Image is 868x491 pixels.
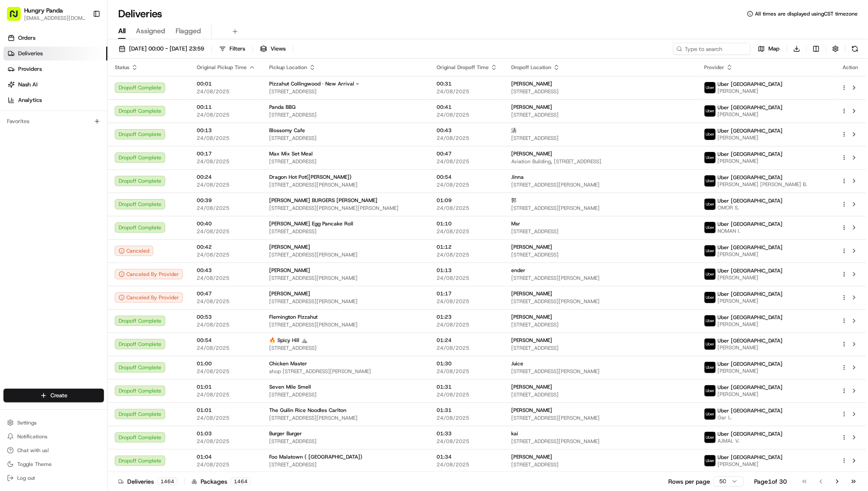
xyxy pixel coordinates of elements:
span: Uber [GEOGRAPHIC_DATA] [718,151,783,158]
span: 🔥 Spicy Hill ⛰️ [269,337,308,344]
span: Log out [17,475,35,481]
span: 24/08/2025 [197,438,255,445]
span: 01:33 [437,430,497,437]
button: Refresh [849,43,861,55]
span: [STREET_ADDRESS] [511,391,690,398]
span: 24/08/2025 [437,181,497,188]
img: Nash [9,70,26,87]
span: [PERSON_NAME] [718,367,783,374]
span: 00:13 [197,127,255,134]
span: Analytics [18,96,42,104]
a: Powered byPylon [61,275,104,282]
span: [PERSON_NAME] [718,158,783,165]
img: uber-new-logo.jpeg [704,315,716,326]
span: 00:43 [197,267,255,274]
span: 00:53 [197,314,255,320]
span: 00:11 [197,104,255,111]
span: 24/08/2025 [437,111,497,118]
span: Uber [GEOGRAPHIC_DATA] [718,361,783,367]
span: All [118,26,126,36]
span: [STREET_ADDRESS][PERSON_NAME][PERSON_NAME] [269,205,423,212]
span: [PERSON_NAME] [511,314,552,320]
span: [STREET_ADDRESS][PERSON_NAME] [269,415,423,421]
span: Gar L. [718,414,783,421]
span: 24/08/2025 [437,298,497,305]
span: 24/08/2025 [437,321,497,328]
span: Uber [GEOGRAPHIC_DATA] [718,197,783,204]
span: [PERSON_NAME] [718,134,783,141]
span: [PERSON_NAME] [718,461,783,468]
span: [STREET_ADDRESS] [511,88,690,95]
span: [PERSON_NAME] [511,150,552,157]
button: Map [754,43,783,55]
img: uber-new-logo.jpeg [704,175,716,187]
span: Uber [GEOGRAPHIC_DATA] [718,81,783,88]
span: Pickup Location [269,64,307,71]
span: 00:31 [437,80,497,87]
span: 24/08/2025 [437,158,497,165]
span: [STREET_ADDRESS] [511,251,690,258]
span: AJMAL V. [718,437,783,444]
button: Canceled By Provider [115,292,183,303]
span: 00:43 [437,127,497,134]
span: NOMAN I. [718,228,783,234]
span: 01:12 [437,244,497,250]
span: 24/08/2025 [437,88,497,95]
span: 01:01 [197,383,255,390]
span: shop [STREET_ADDRESS][PERSON_NAME] [269,368,423,375]
span: 24/08/2025 [197,321,255,328]
span: 24/08/2025 [197,391,255,398]
span: [STREET_ADDRESS] [269,111,423,118]
div: Canceled By Provider [115,269,183,279]
span: Orders [18,34,35,42]
button: Create [3,389,104,402]
img: uber-new-logo.jpeg [704,432,716,443]
span: 01:13 [437,267,497,274]
p: Welcome 👋 [9,95,157,109]
span: • [72,195,75,202]
button: Hungry Panda [24,6,63,15]
span: [PERSON_NAME] [511,104,552,111]
span: 00:40 [197,220,255,227]
span: Pizzahut Collingwood · New Arrival ~ [269,80,359,87]
button: Chat with us! [3,444,104,456]
span: Flemington Pizzahut [269,314,318,320]
span: Assigned [136,26,165,36]
img: uber-new-logo.jpeg [704,222,716,233]
span: 24/08/2025 [437,391,497,398]
span: All times are displayed using CST timezone [755,10,858,17]
span: Pylon [86,275,104,282]
span: 24/08/2025 [197,158,255,165]
span: API Documentation [82,254,138,263]
span: 01:30 [437,360,497,367]
span: [STREET_ADDRESS][PERSON_NAME] [269,321,423,328]
span: [STREET_ADDRESS] [269,345,423,352]
span: Uber [GEOGRAPHIC_DATA] [718,384,783,391]
span: 24/08/2025 [197,111,255,118]
input: Type to search [673,43,751,55]
span: [STREET_ADDRESS][PERSON_NAME] [511,205,690,212]
div: We're available if you need us! [39,152,119,159]
span: [PERSON_NAME] [511,337,552,344]
button: Toggle Theme [3,458,104,470]
span: [STREET_ADDRESS] [269,88,423,95]
span: 01:34 [437,453,497,460]
img: uber-new-logo.jpeg [704,152,716,163]
span: 24/08/2025 [437,438,497,445]
span: [PERSON_NAME] [511,453,552,460]
a: 📗Knowledge Base [5,250,69,266]
span: 汤 [511,127,516,134]
button: Hungry Panda[EMAIL_ADDRESS][DOMAIN_NAME] [3,3,89,24]
img: uber-new-logo.jpeg [704,82,716,93]
span: [PERSON_NAME] [718,391,783,398]
span: 00:17 [197,150,255,157]
span: 01:10 [437,220,497,227]
span: 24/08/2025 [197,298,255,305]
span: [STREET_ADDRESS] [511,345,690,352]
a: Providers [3,62,107,76]
span: Create [50,392,67,399]
img: uber-new-logo.jpeg [704,385,716,396]
span: 24/08/2025 [437,461,497,468]
img: uber-new-logo.jpeg [704,269,716,280]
